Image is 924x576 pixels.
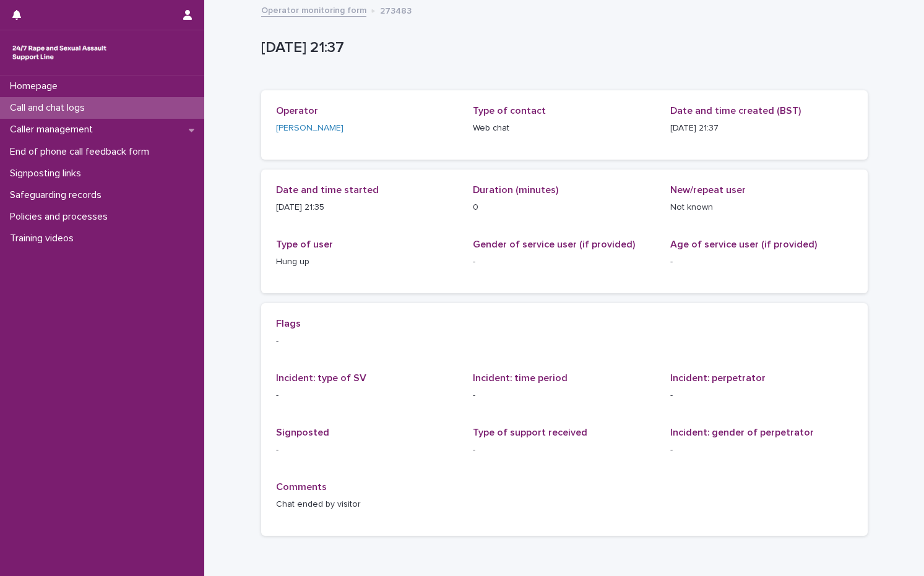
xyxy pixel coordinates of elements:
span: Date and time created (BST) [670,106,801,116]
span: Type of support received [473,428,587,437]
span: Age of service user (if provided) [670,239,817,249]
p: - [276,389,459,402]
p: Policies and processes [5,211,118,223]
p: - [670,389,853,402]
p: - [473,256,655,269]
p: - [670,256,853,269]
span: Gender of service user (if provided) [473,239,635,249]
span: Flags [276,319,301,329]
span: Type of contact [473,106,546,116]
p: - [276,444,459,457]
p: Homepage [5,80,67,92]
span: Date and time started [276,185,379,195]
p: [DATE] 21:37 [261,39,863,57]
p: 0 [473,201,655,214]
p: - [473,444,655,457]
p: Call and chat logs [5,102,95,114]
p: [DATE] 21:35 [276,201,459,214]
p: Caller management [5,124,103,135]
p: [DATE] 21:37 [670,122,853,135]
a: [PERSON_NAME] [276,122,343,135]
span: Incident: perpetrator [670,373,766,383]
span: New/repeat user [670,185,746,195]
p: 273483 [380,3,412,17]
p: End of phone call feedback form [5,146,159,158]
span: Incident: time period [473,373,568,383]
img: rhQMoQhaT3yELyF149Cw [10,40,109,65]
p: - [276,335,853,348]
p: Chat ended by visitor [276,498,853,511]
span: Incident: type of SV [276,373,366,383]
span: Operator [276,106,318,116]
span: Type of user [276,239,333,249]
p: Hung up [276,256,459,269]
p: Signposting links [5,168,91,179]
p: - [473,389,655,402]
p: Web chat [473,122,655,135]
span: Comments [276,482,327,492]
p: - [670,444,853,457]
a: Operator monitoring form [261,2,366,17]
span: Incident: gender of perpetrator [670,428,814,437]
span: Signposted [276,428,329,437]
p: Training videos [5,233,84,244]
p: Not known [670,201,853,214]
span: Duration (minutes) [473,185,558,195]
p: Safeguarding records [5,189,111,201]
